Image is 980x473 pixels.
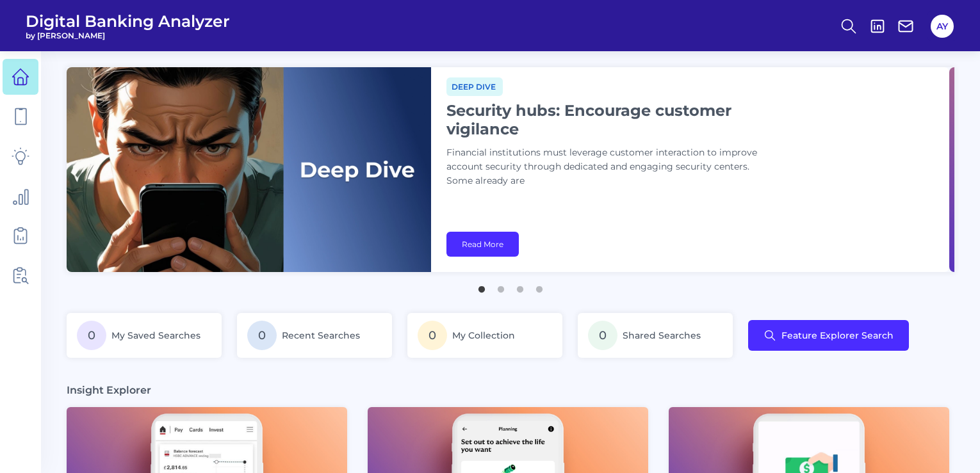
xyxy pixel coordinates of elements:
[446,101,767,138] h1: Security hubs: Encourage customer vigilance
[494,280,507,293] button: 2
[446,77,503,96] span: Deep dive
[514,280,527,293] button: 3
[475,280,488,293] button: 1
[67,67,431,272] img: bannerImg
[623,330,701,341] span: Shared Searches
[407,313,562,358] a: 0My Collection
[931,15,954,38] button: AY
[282,330,360,341] span: Recent Searches
[533,280,546,293] button: 4
[446,80,503,92] a: Deep dive
[588,321,617,350] span: 0
[67,383,151,397] h3: Insight Explorer
[77,321,106,350] span: 0
[446,232,519,257] a: Read More
[781,330,894,341] span: Feature Explorer Search
[418,321,447,350] span: 0
[26,31,230,40] span: by [PERSON_NAME]
[446,146,767,188] p: Financial institutions must leverage customer interaction to improve account security through ded...
[26,12,230,31] span: Digital Banking Analyzer
[237,313,392,358] a: 0Recent Searches
[578,313,733,358] a: 0Shared Searches
[111,330,200,341] span: My Saved Searches
[67,313,222,358] a: 0My Saved Searches
[247,321,277,350] span: 0
[452,330,515,341] span: My Collection
[748,320,909,351] button: Feature Explorer Search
